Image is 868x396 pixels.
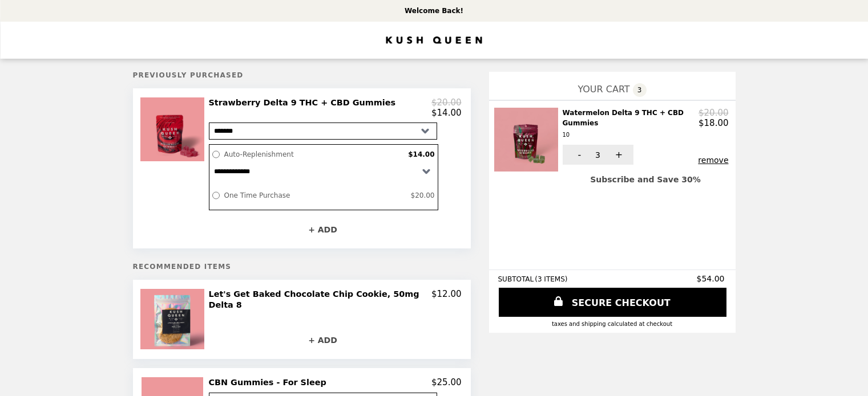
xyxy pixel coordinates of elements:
[221,189,408,202] label: One Time Purchase
[563,130,695,140] div: 10
[209,219,437,239] button: + ADD
[209,289,432,310] h2: Let's Get Baked Chocolate Chip Cookie, 50mg Delta 8
[431,377,462,387] p: $25.00
[133,263,471,271] h5: Recommended Items
[563,145,594,165] button: -
[498,321,726,327] div: Taxes and Shipping calculated at checkout
[209,161,438,181] select: Select a subscription option
[697,274,726,283] span: $54.00
[595,150,600,160] span: 3
[602,145,633,165] button: +
[699,108,729,118] p: $20.00
[405,7,463,15] p: Welcome Back!
[431,97,462,108] p: $20.00
[699,118,729,128] p: $18.00
[209,123,437,140] select: Select a product variant
[494,108,561,172] img: Watermelon Delta 9 THC + CBD Gummies
[408,189,438,202] label: $20.00
[698,156,728,165] button: remove
[499,288,726,317] a: SECURE CHECKOUT
[431,108,462,118] p: $14.00
[578,84,629,95] span: YOUR CART
[633,83,647,97] span: 3
[563,169,729,189] button: Subscribe and Save 30%
[133,71,471,79] h5: Previously Purchased
[431,289,462,310] p: $12.00
[209,377,331,387] h2: CBN Gummies - For Sleep
[140,289,207,349] img: Let's Get Baked Chocolate Chip Cookie, 50mg Delta 8
[535,275,567,283] span: ( 3 ITEMS )
[563,108,699,140] h2: Watermelon Delta 9 THC + CBD Gummies
[140,97,207,161] img: Strawberry Delta 9 THC + CBD Gummies
[405,148,437,161] label: $14.00
[386,28,482,52] img: Brand Logo
[209,97,401,108] h2: Strawberry Delta 9 THC + CBD Gummies
[498,275,535,283] span: SUBTOTAL
[209,330,437,350] button: + ADD
[221,148,406,161] label: Auto-Replenishment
